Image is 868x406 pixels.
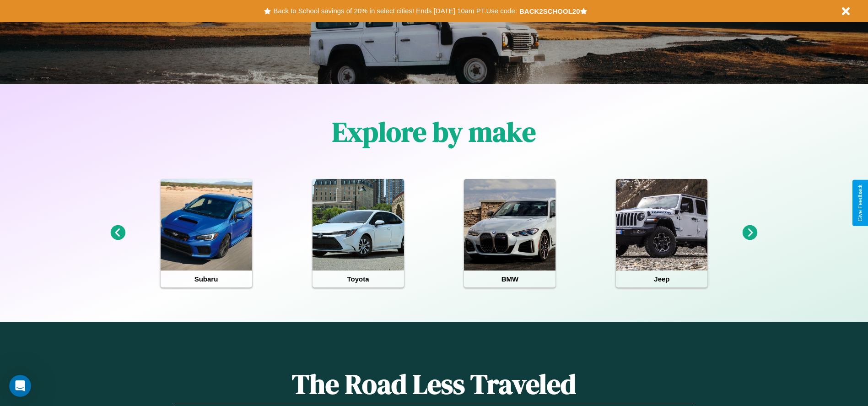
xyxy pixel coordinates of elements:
h1: Explore by make [332,113,536,151]
h4: Subaru [161,271,252,287]
h4: Toyota [313,271,404,287]
button: Back to School savings of 20% in select cities! Ends [DATE] 10am PT.Use code: [271,5,519,17]
h4: Jeep [616,271,707,287]
h4: BMW [464,271,555,287]
iframe: Intercom live chat [9,375,31,397]
div: Give Feedback [857,184,863,222]
h1: The Road Less Traveled [173,365,694,403]
b: BACK2SCHOOL20 [519,7,580,15]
